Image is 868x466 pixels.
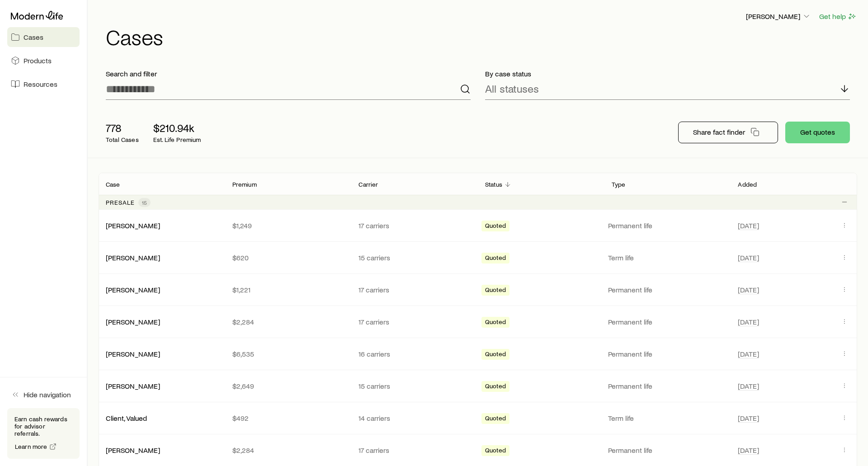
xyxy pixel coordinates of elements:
[232,381,344,391] p: $2,649
[359,349,471,358] p: 16 carriers
[745,11,811,22] button: [PERSON_NAME]
[738,253,759,262] span: [DATE]
[106,199,135,206] p: Presale
[485,286,506,296] span: Quoted
[14,415,72,437] p: Earn cash rewards for advisor referrals.
[232,181,257,188] p: Premium
[485,222,506,231] span: Quoted
[106,317,160,326] a: [PERSON_NAME]
[7,74,80,94] a: Resources
[359,381,471,391] p: 15 carriers
[485,414,506,424] span: Quoted
[232,285,344,294] p: $1,221
[485,254,506,264] span: Quoted
[785,122,850,143] button: Get quotes
[15,443,47,450] span: Learn more
[232,317,344,326] p: $2,284
[359,317,471,326] p: 17 carriers
[106,253,160,263] div: [PERSON_NAME]
[485,181,502,188] p: Status
[738,349,759,358] span: [DATE]
[359,446,471,455] p: 17 carriers
[7,408,80,459] div: Earn cash rewards for advisor referrals.Learn more
[608,253,727,262] p: Term life
[106,221,160,231] div: [PERSON_NAME]
[106,446,160,454] a: [PERSON_NAME]
[232,414,344,423] p: $492
[359,414,471,423] p: 14 carriers
[106,221,160,230] a: [PERSON_NAME]
[106,349,160,359] div: [PERSON_NAME]
[232,349,344,358] p: $6,535
[485,69,850,78] p: By case status
[106,317,160,327] div: [PERSON_NAME]
[608,285,727,294] p: Permanent life
[485,447,506,456] span: Quoted
[24,390,71,399] span: Hide navigation
[819,11,857,22] button: Get help
[738,414,759,423] span: [DATE]
[24,56,52,65] span: Products
[608,317,727,326] p: Permanent life
[153,136,201,143] p: Est. Life Premium
[738,181,757,188] p: Added
[738,285,759,294] span: [DATE]
[106,26,857,47] h1: Cases
[738,317,759,326] span: [DATE]
[106,349,160,358] a: [PERSON_NAME]
[7,51,80,71] a: Products
[612,181,626,188] p: Type
[106,285,160,294] a: [PERSON_NAME]
[106,414,147,422] a: Client, Valued
[106,381,160,390] a: [PERSON_NAME]
[738,381,759,391] span: [DATE]
[106,122,139,134] p: 778
[608,349,727,358] p: Permanent life
[232,221,344,230] p: $1,249
[106,181,120,188] p: Case
[359,285,471,294] p: 17 carriers
[24,80,57,89] span: Resources
[608,446,727,455] p: Permanent life
[485,350,506,360] span: Quoted
[106,253,160,262] a: [PERSON_NAME]
[7,27,80,47] a: Cases
[608,381,727,391] p: Permanent life
[106,446,160,455] div: [PERSON_NAME]
[153,122,201,134] p: $210.94k
[485,82,539,95] p: All statuses
[678,122,778,143] button: Share fact finder
[608,414,727,423] p: Term life
[485,318,506,328] span: Quoted
[738,446,759,455] span: [DATE]
[106,414,147,423] div: Client, Valued
[106,69,471,78] p: Search and filter
[232,446,344,455] p: $2,284
[24,33,43,42] span: Cases
[608,221,727,230] p: Permanent life
[693,127,745,137] p: Share fact finder
[7,385,80,405] button: Hide navigation
[359,181,378,188] p: Carrier
[359,221,471,230] p: 17 carriers
[359,253,471,262] p: 15 carriers
[106,136,139,143] p: Total Cases
[142,199,147,206] span: 15
[485,382,506,392] span: Quoted
[232,253,344,262] p: $620
[106,381,160,391] div: [PERSON_NAME]
[746,12,811,21] p: [PERSON_NAME]
[738,221,759,230] span: [DATE]
[106,285,160,295] div: [PERSON_NAME]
